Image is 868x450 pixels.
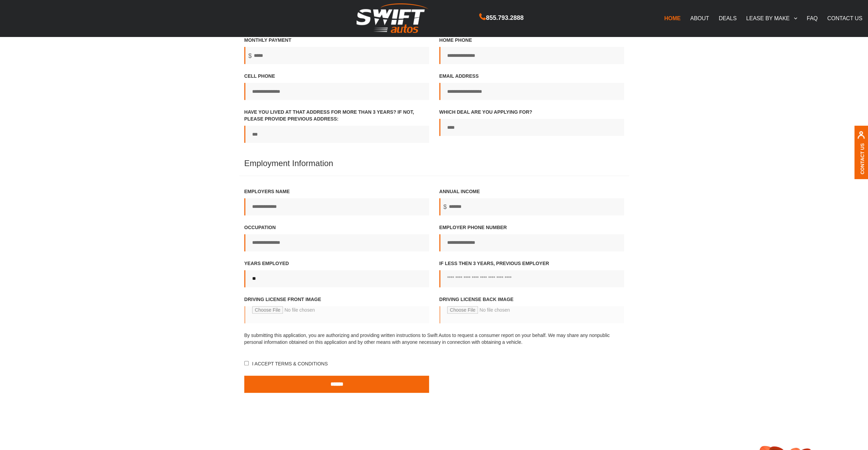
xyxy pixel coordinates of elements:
[479,15,523,21] a: 855.793.2888
[244,332,624,346] p: By submitting this application, you are authorizing and providing written instructions to Swift A...
[439,73,624,100] label: Email address
[685,11,714,25] a: ABOUT
[439,270,624,287] input: If less then 3 years, Previous employer
[244,188,429,215] label: Employers name
[439,306,624,323] input: Driving license back image
[244,109,429,143] label: Have you lived at that address for more than 3 years? If not, Please provide previous address:
[244,270,429,287] input: Years employed
[244,260,429,287] label: Years employed
[244,83,429,100] input: Cell Phone
[244,296,429,330] label: Driving License front image
[714,11,741,25] a: DEALS
[439,37,624,64] label: Home Phone
[357,3,428,33] img: Swift Autos
[244,198,429,215] input: Employers name
[239,159,629,176] h4: Employment Information
[439,224,624,251] label: Employer phone number
[439,198,624,215] input: Annual income
[244,126,429,143] input: Have you lived at that address for more than 3 years? If not, Please provide previous address:
[859,143,865,174] a: Contact Us
[244,306,429,323] input: Driving License front image
[439,234,624,251] input: Employer phone number
[439,109,624,136] label: Which Deal Are You Applying For?
[244,47,429,64] input: Monthly Payment
[244,37,429,64] label: Monthly Payment
[439,188,624,215] label: Annual income
[439,296,624,330] label: Driving license back image
[802,11,822,25] a: FAQ
[486,13,523,23] span: 855.793.2888
[822,11,867,25] a: CONTACT US
[244,234,429,251] input: Occupation
[857,131,865,143] img: contact us, iconuser
[244,224,429,251] label: Occupation
[741,11,802,25] a: LEASE BY MAKE
[439,260,624,287] label: If less then 3 years, Previous employer
[439,83,624,100] input: Email address
[251,361,328,366] span: I accept Terms & Conditions
[439,47,624,64] input: Home Phone
[244,361,249,365] input: I accept Terms & Conditions
[439,119,624,136] input: Which Deal Are You Applying For?
[659,11,685,25] a: HOME
[244,73,429,100] label: Cell Phone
